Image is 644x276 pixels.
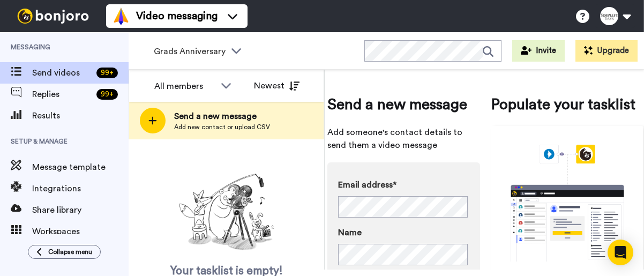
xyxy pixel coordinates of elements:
div: 99 + [96,68,118,78]
span: Collapse menu [48,248,92,256]
img: ready-set-action.png [173,169,280,255]
div: 99 + [96,89,118,100]
button: Upgrade [575,40,638,62]
span: Share library [32,204,129,217]
img: vm-color.svg [113,8,130,25]
span: Replies [32,88,92,101]
span: Send a new message [327,94,480,115]
span: Message template [32,161,129,174]
span: Name [338,226,362,239]
span: Workspaces [32,225,129,238]
span: Add someone's contact details to send them a video message [327,126,480,152]
div: All members [154,80,215,93]
span: Results [32,109,129,122]
button: Newest [246,75,308,96]
span: Send videos [32,66,92,79]
span: Send a new message [174,110,270,123]
button: Collapse menu [28,245,101,259]
span: Grads Anniversary [154,45,226,58]
button: Invite [512,40,565,62]
img: bj-logo-header-white.svg [13,9,93,24]
span: Populate your tasklist [491,94,643,115]
div: Open Intercom Messenger [608,240,633,265]
span: Video messaging [136,9,218,24]
label: Email address* [338,178,469,191]
span: Integrations [32,182,129,195]
span: Add new contact or upload CSV [174,123,270,131]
